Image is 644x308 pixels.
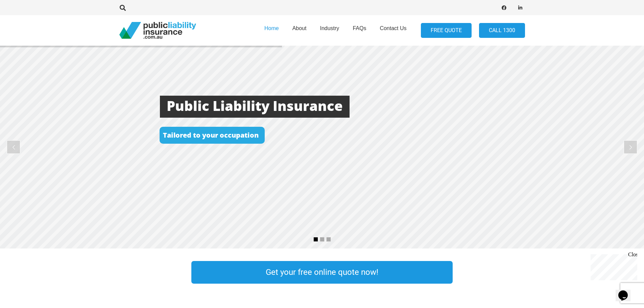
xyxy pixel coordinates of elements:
[346,13,373,48] a: FAQs
[373,13,413,48] a: Contact Us
[313,13,346,48] a: Industry
[106,259,178,285] a: Link
[466,259,538,285] a: Link
[286,13,313,48] a: About
[292,25,307,31] span: About
[588,252,637,280] iframe: chat widget
[119,22,196,39] a: pli_logotransparent
[116,5,130,11] a: Search
[516,3,525,13] a: LinkedIn
[3,3,47,49] div: Chat live with an agent now!Close
[479,23,525,38] a: Call 1300
[380,25,406,31] span: Contact Us
[616,281,637,301] iframe: chat widget
[499,3,509,13] a: Facebook
[191,261,453,284] a: Get your free online quote now!
[320,25,339,31] span: Industry
[353,25,366,31] span: FAQs
[421,23,472,38] a: FREE QUOTE
[258,13,286,48] a: Home
[264,25,279,31] span: Home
